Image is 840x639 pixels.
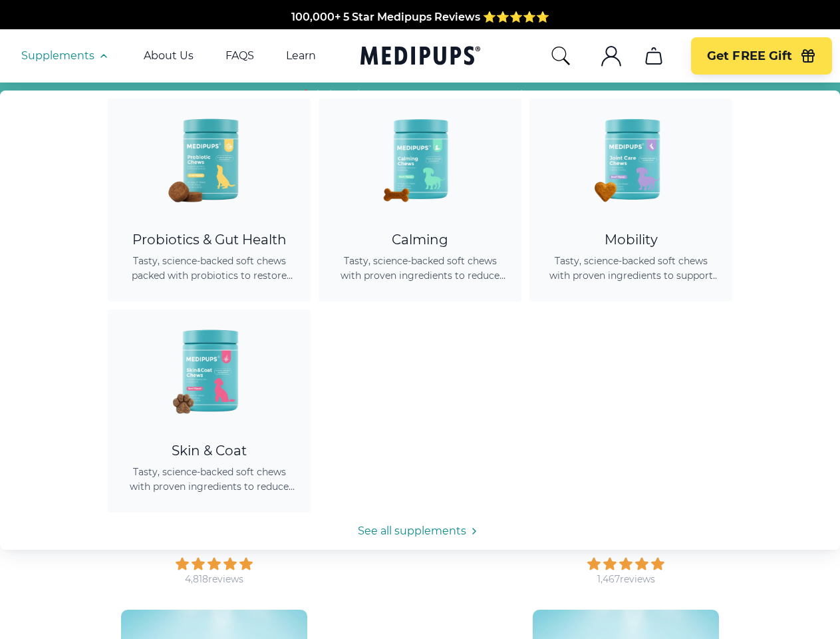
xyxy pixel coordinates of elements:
span: Tasty, science-backed soft chews with proven ingredients to reduce shedding, promote healthy skin... [124,465,295,494]
button: search [550,45,571,67]
span: Get FREE Gift [707,49,792,64]
img: Probiotic Dog Chews - Medipups [150,99,269,218]
span: Tasty, science-backed soft chews packed with probiotics to restore gut balance, ease itching, sup... [124,254,295,283]
span: Supplements [21,49,94,63]
button: cart [638,40,670,72]
a: Medipups [360,43,480,71]
a: About Us [144,49,194,63]
a: Skin & Coat Chews - MedipupsSkin & CoatTasty, science-backed soft chews with proven ingredients t... [108,310,311,513]
button: account [595,40,627,72]
span: Made In The [GEOGRAPHIC_DATA] from domestic & globally sourced ingredients [199,27,641,39]
span: Tasty, science-backed soft chews with proven ingredients to support joint health, improve mobilit... [545,254,716,283]
button: Supplements [21,48,112,64]
span: Tasty, science-backed soft chews with proven ingredients to reduce anxiety, promote relaxation, a... [335,254,505,283]
div: Probiotics & Gut Health [124,232,295,248]
span: 100,000+ 5 Star Medipups Reviews ⭐️⭐️⭐️⭐️⭐️ [291,11,549,23]
img: Skin & Coat Chews - Medipups [150,310,269,429]
img: Calming Dog Chews - Medipups [360,99,480,218]
a: Learn [286,49,316,63]
div: Mobility [545,232,716,248]
a: Calming Dog Chews - MedipupsCalmingTasty, science-backed soft chews with proven ingredients to re... [319,99,521,302]
div: Skin & Coat [124,443,295,459]
div: Calming [335,232,505,248]
a: Probiotic Dog Chews - MedipupsProbiotics & Gut HealthTasty, science-backed soft chews packed with... [108,99,311,302]
a: FAQS [225,49,254,63]
a: Joint Care Chews - MedipupsMobilityTasty, science-backed soft chews with proven ingredients to su... [529,99,732,302]
div: 4,818 reviews [185,573,243,586]
img: Joint Care Chews - Medipups [571,99,691,218]
div: 1,467 reviews [597,573,655,586]
button: Get FREE Gift [691,37,832,75]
